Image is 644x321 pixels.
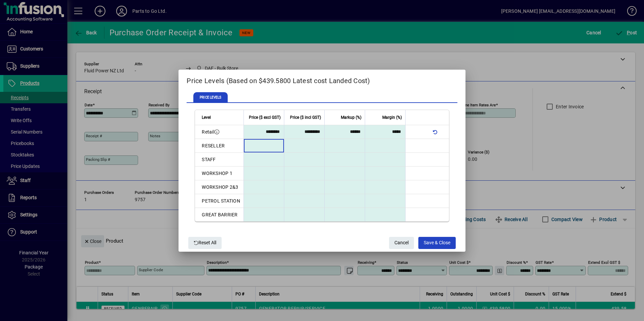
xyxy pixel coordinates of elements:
td: STAFF [195,153,244,167]
td: Retail [195,125,244,139]
span: Price ($ incl GST) [290,114,321,121]
td: WORKSHOP 2&3 [195,180,244,194]
button: Cancel [389,237,414,249]
td: WORKSHOP 1 [195,167,244,180]
td: RESELLER [195,139,244,153]
button: Save & Close [418,237,456,249]
td: GREAT BARRIER [195,208,244,221]
span: Markup (%) [341,114,361,121]
button: Reset All [188,237,222,249]
span: Save & Close [424,237,450,248]
span: Level [202,114,211,121]
span: PRICE LEVELS [193,92,228,103]
span: Cancel [394,237,409,248]
span: Margin (%) [382,114,402,121]
span: Price ($ excl GST) [249,114,281,121]
span: Reset All [194,237,216,248]
h2: Price Levels (Based on $439.5800 Latest cost Landed Cost) [179,70,465,89]
td: PETROL STATION [195,194,244,208]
